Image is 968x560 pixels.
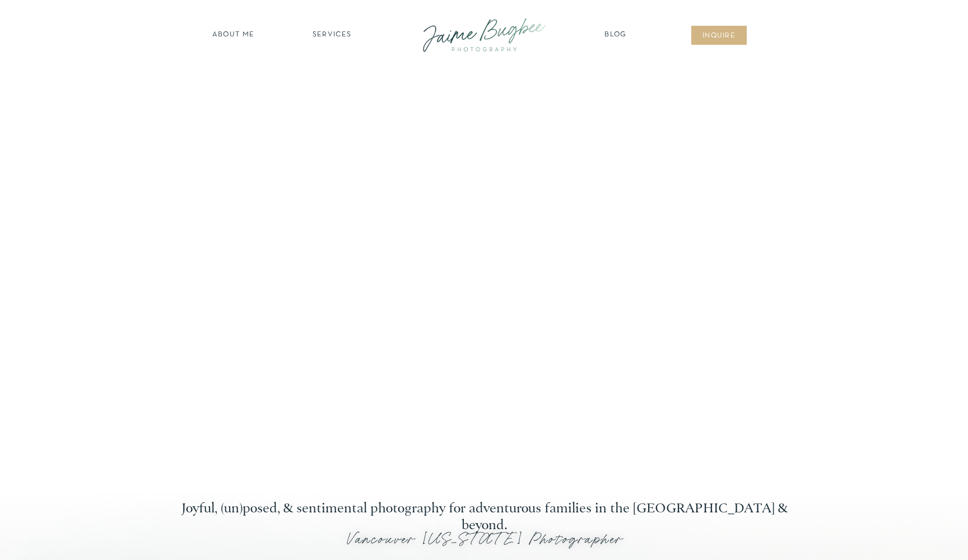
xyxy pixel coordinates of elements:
[209,30,258,41] a: about ME
[171,501,798,517] h2: Joyful, (un)posed, & sentimental photography for adventurous families in the [GEOGRAPHIC_DATA] & ...
[696,31,742,42] a: inqUIre
[300,30,364,41] a: SERVICES
[602,30,630,41] a: Blog
[166,531,803,556] h1: Vancouver [US_STATE] Photographer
